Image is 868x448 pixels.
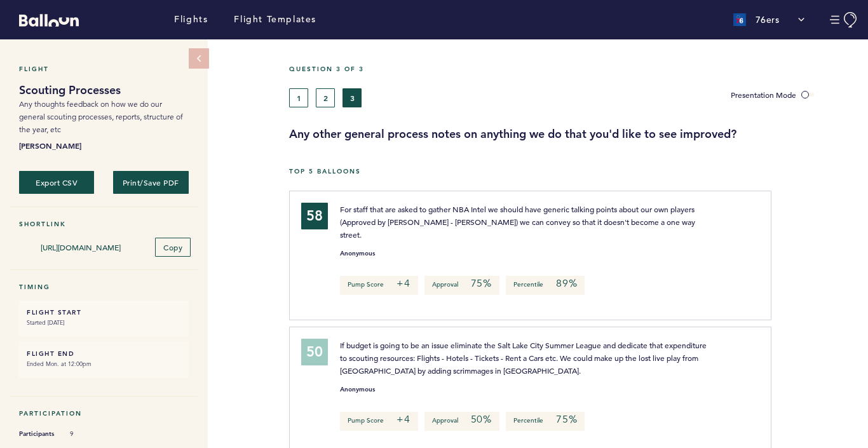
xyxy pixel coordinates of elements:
[27,308,181,316] h6: FLIGHT START
[19,171,94,194] button: Export CSV
[301,203,328,229] div: 58
[340,250,375,257] small: Anonymous
[289,167,858,175] h5: Top 5 Balloons
[471,413,492,426] em: 50%
[556,413,577,426] em: 75%
[731,90,796,100] span: Presentation Mode
[830,12,858,28] button: Manage Account
[316,88,335,107] button: 2
[19,99,183,134] span: Any thoughts feedback on how we do our general scouting processes, reports, structure of the year...
[340,276,418,295] p: Pump Score
[19,139,189,152] b: [PERSON_NAME]
[506,276,585,295] p: Percentile
[113,171,188,194] button: Print/Save PDF
[342,88,362,107] button: 3
[19,428,57,440] span: Participants
[19,409,189,417] h5: Participation
[301,339,328,365] div: 50
[174,13,208,27] a: Flights
[340,340,709,376] span: If budget is going to be an issue eliminate the Salt Lake City Summer League and dedicate that ex...
[424,412,499,431] p: Approval
[397,413,410,426] em: +4
[70,430,108,438] span: 9
[756,13,780,26] p: 76ers
[27,316,181,329] small: Started [DATE]
[19,14,79,27] svg: Balloon
[340,386,375,393] small: Anonymous
[289,126,858,142] h3: Any other general process notes on anything we do that you'd like to see improved?
[397,277,410,290] em: +4
[19,83,189,98] h1: Scouting Processes
[289,88,308,107] button: 1
[556,277,577,290] em: 89%
[10,13,79,26] a: Balloon
[163,242,182,252] span: Copy
[506,412,585,431] p: Percentile
[27,358,181,370] small: Ended Mon. at 12:00pm
[340,412,418,431] p: Pump Score
[471,277,492,290] em: 75%
[424,276,499,295] p: Approval
[155,238,191,257] button: Copy
[27,350,181,358] h6: FLIGHT END
[727,7,811,32] button: 76ers
[289,65,858,73] h5: Question 3 of 3
[19,65,189,73] h5: Flight
[19,283,189,291] h5: Timing
[234,13,316,27] a: Flight Templates
[19,220,189,228] h5: Shortlink
[340,204,697,240] span: For staff that are asked to gather NBA Intel we should have generic talking points about our own ...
